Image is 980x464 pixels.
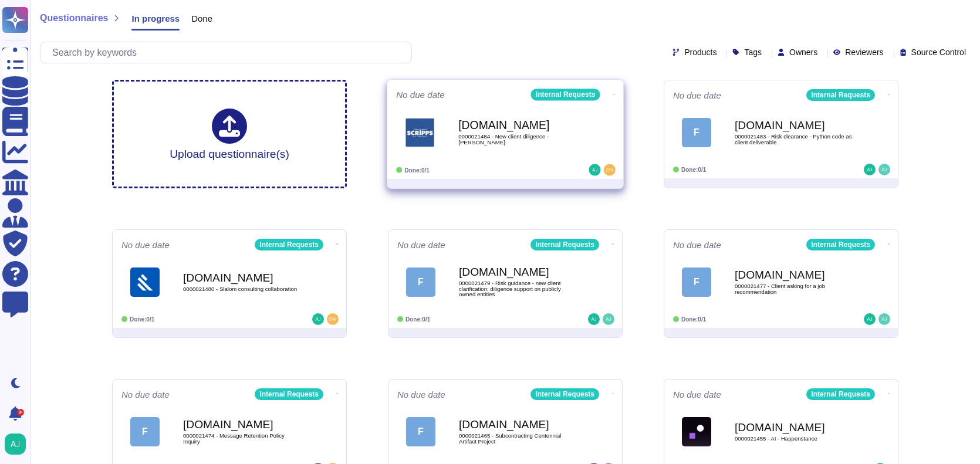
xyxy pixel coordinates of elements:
b: [DOMAIN_NAME] [735,269,852,280]
img: user [312,313,324,325]
span: Questionnaires [40,13,108,23]
span: 0000021479 - Risk guidance - new client clarification; diligence support on publicly owned entities [459,280,576,297]
b: [DOMAIN_NAME] [183,419,300,430]
b: [DOMAIN_NAME] [735,120,852,131]
div: F [682,118,711,147]
span: Tags [744,48,762,56]
div: Internal Requests [255,388,323,400]
img: user [589,164,600,176]
span: No due date [673,91,721,100]
span: Done: 0/1 [681,167,706,173]
img: Logo [130,267,160,297]
span: Done: 0/1 [130,316,154,323]
span: No due date [396,90,445,99]
span: Done: 0/1 [681,316,706,323]
div: Internal Requests [806,388,875,400]
span: Done [191,14,212,23]
span: Source Control [911,48,966,56]
img: user [864,313,876,325]
img: user [327,313,339,325]
span: No due date [673,241,721,249]
div: Internal Requests [806,89,875,101]
span: Reviewers [845,48,883,56]
img: user [878,313,890,325]
span: No due date [121,390,170,399]
b: [DOMAIN_NAME] [458,120,577,131]
img: Logo [682,417,711,446]
span: No due date [397,241,445,249]
input: Search by keywords [46,42,411,63]
div: F [682,267,711,297]
img: Logo [405,117,435,147]
div: F [130,417,160,446]
img: user [5,433,26,455]
span: 0000021465 - Subcontracting Centennial Artifact Project [459,433,576,444]
span: Owners [789,48,817,56]
div: 9+ [17,409,24,416]
img: user [878,164,890,175]
span: No due date [121,241,170,249]
b: [DOMAIN_NAME] [735,422,852,433]
b: [DOMAIN_NAME] [459,419,576,430]
div: Upload questionnaire(s) [170,109,289,160]
div: Internal Requests [530,388,599,400]
span: Done: 0/1 [404,167,430,173]
span: 0000021484 - New client diligence - [PERSON_NAME] [458,134,577,145]
span: Products [684,48,717,56]
img: user [604,164,616,176]
span: In progress [131,14,180,23]
div: Internal Requests [530,239,599,250]
span: No due date [673,390,721,399]
img: user [588,313,600,325]
div: F [406,417,435,446]
div: F [406,267,435,297]
span: 0000021480 - Slalom consulting collaboration [183,286,300,292]
span: 0000021474 - Message Retention Policy Inquiry [183,433,300,444]
b: [DOMAIN_NAME] [459,266,576,277]
b: [DOMAIN_NAME] [183,272,300,283]
span: 0000021483 - Risk clearance - Python code as client deliverable [735,134,852,145]
button: user [2,431,34,457]
div: Internal Requests [255,239,323,250]
span: 0000021455 - AI - Happenstance [735,436,852,442]
img: user [603,313,614,325]
div: Internal Requests [806,239,875,250]
span: 0000021477 - Client asking for a job recommendation [735,283,852,294]
img: user [864,164,876,175]
span: Done: 0/1 [405,316,430,323]
div: Internal Requests [531,89,600,100]
span: No due date [397,390,445,399]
